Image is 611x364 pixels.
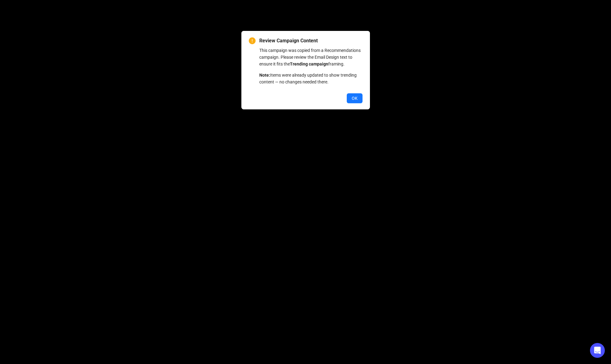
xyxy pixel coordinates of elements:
p: This campaign was copied from a Recommendations campaign. Please review the Email Design text to ... [259,47,363,67]
span: OK [352,95,358,102]
p: Items were already updated to show trending content — no changes needed there. [259,72,363,85]
button: OK [347,93,363,103]
span: Review Campaign Content [259,37,363,44]
div: Open Intercom Messenger [590,343,605,358]
span: exclamation-circle [249,37,256,44]
strong: Note: [259,73,270,78]
strong: Trending campaign [290,61,328,66]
